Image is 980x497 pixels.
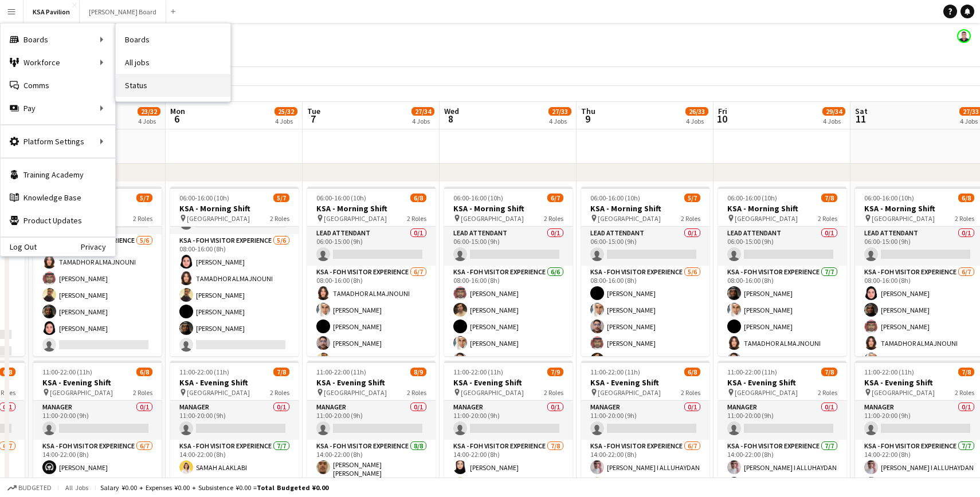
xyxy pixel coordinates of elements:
[681,214,700,223] span: 2 Roles
[818,214,837,223] span: 2 Roles
[407,388,426,397] span: 2 Roles
[544,388,563,397] span: 2 Roles
[81,242,115,251] a: Privacy
[133,388,152,397] span: 2 Roles
[170,377,299,388] h3: KSA - Evening Shift
[1,242,37,251] a: Log Out
[822,107,845,116] span: 29/34
[684,194,700,202] span: 5/7
[686,117,708,125] div: 4 Jobs
[1,28,115,51] div: Boards
[581,203,709,214] h3: KSA - Morning Shift
[411,107,434,116] span: 27/34
[275,117,297,125] div: 4 Jobs
[138,107,160,116] span: 23/32
[444,401,573,440] app-card-role: Manager0/111:00-20:00 (9h)
[305,112,320,125] span: 7
[955,214,974,223] span: 2 Roles
[718,106,727,116] span: Fri
[1,209,115,232] a: Product Updates
[444,203,573,214] h3: KSA - Morning Shift
[33,401,162,440] app-card-role: Manager0/111:00-20:00 (9h)
[116,74,230,97] a: Status
[727,368,777,376] span: 11:00-22:00 (11h)
[80,1,166,23] button: [PERSON_NAME] Board
[410,368,426,376] span: 8/9
[63,483,91,492] span: All jobs
[407,214,426,223] span: 2 Roles
[444,187,573,356] div: 06:00-16:00 (10h)6/7KSA - Morning Shift [GEOGRAPHIC_DATA]2 RolesLEAD ATTENDANT0/106:00-15:00 (9h)...
[316,194,366,202] span: 06:00-16:00 (10h)
[821,194,837,202] span: 7/8
[549,117,571,125] div: 4 Jobs
[716,112,727,125] span: 10
[1,186,115,209] a: Knowledge Base
[453,194,503,202] span: 06:00-16:00 (10h)
[42,368,92,376] span: 11:00-22:00 (11h)
[270,388,289,397] span: 2 Roles
[957,29,971,43] app-user-avatar: Hussein Al Najjar
[547,368,563,376] span: 7/9
[718,266,846,404] app-card-role: KSA - FOH Visitor Experience7/708:00-16:00 (8h)[PERSON_NAME][PERSON_NAME][PERSON_NAME]TAMADHOR AL...
[307,266,436,404] app-card-role: KSA - FOH Visitor Experience6/708:00-16:00 (8h)TAMADHOR ALMAJNOUNI[PERSON_NAME][PERSON_NAME][PERS...
[818,388,837,397] span: 2 Roles
[316,368,366,376] span: 11:00-22:00 (11h)
[50,388,113,397] span: [GEOGRAPHIC_DATA]
[307,377,436,388] h3: KSA - Evening Shift
[273,368,289,376] span: 7/8
[581,106,595,116] span: Thu
[461,388,524,397] span: [GEOGRAPHIC_DATA]
[1,97,115,120] div: Pay
[170,106,185,116] span: Mon
[170,187,299,356] div: 06:00-16:00 (10h)5/7KSA - Morning Shift [GEOGRAPHIC_DATA]2 RolesLEAD ATTENDANT0/106:00-15:00 (9h)...
[718,377,846,388] h3: KSA - Evening Shift
[684,368,700,376] span: 6/8
[955,388,974,397] span: 2 Roles
[275,107,297,116] span: 25/32
[547,194,563,202] span: 6/7
[444,377,573,388] h3: KSA - Evening Shift
[855,106,868,116] span: Sat
[727,194,777,202] span: 06:00-16:00 (10h)
[958,368,974,376] span: 7/8
[581,227,709,266] app-card-role: LEAD ATTENDANT0/106:00-15:00 (9h)
[410,194,426,202] span: 6/8
[307,203,436,214] h3: KSA - Morning Shift
[864,368,914,376] span: 11:00-22:00 (11h)
[1,163,115,186] a: Training Academy
[735,214,798,223] span: [GEOGRAPHIC_DATA]
[116,51,230,74] a: All jobs
[6,482,53,494] button: Budgeted
[1,130,115,153] div: Platform Settings
[590,368,640,376] span: 11:00-22:00 (11h)
[257,483,328,492] span: Total Budgeted ¥0.00
[18,484,52,492] span: Budgeted
[187,388,250,397] span: [GEOGRAPHIC_DATA]
[681,388,700,397] span: 2 Roles
[444,266,573,388] app-card-role: KSA - FOH Visitor Experience6/608:00-16:00 (8h)[PERSON_NAME][PERSON_NAME][PERSON_NAME][PERSON_NAM...
[598,388,661,397] span: [GEOGRAPHIC_DATA]
[821,368,837,376] span: 7/8
[307,106,320,116] span: Tue
[270,214,289,223] span: 2 Roles
[170,234,299,356] app-card-role: KSA - FOH Visitor Experience5/608:00-16:00 (8h)[PERSON_NAME]TAMADHOR ALMAJNOUNI[PERSON_NAME][PERS...
[1,51,115,74] div: Workforce
[864,194,914,202] span: 06:00-16:00 (10h)
[179,194,229,202] span: 06:00-16:00 (10h)
[1,74,115,97] a: Comms
[273,194,289,202] span: 5/7
[444,106,459,116] span: Wed
[307,187,436,356] app-job-card: 06:00-16:00 (10h)6/8KSA - Morning Shift [GEOGRAPHIC_DATA]2 RolesLEAD ATTENDANT0/106:00-15:00 (9h)...
[581,401,709,440] app-card-role: Manager0/111:00-20:00 (9h)
[442,112,459,125] span: 8
[581,266,709,388] app-card-role: KSA - FOH Visitor Experience5/608:00-16:00 (8h)[PERSON_NAME][PERSON_NAME][PERSON_NAME][PERSON_NAM...
[581,187,709,356] app-job-card: 06:00-16:00 (10h)5/7KSA - Morning Shift [GEOGRAPHIC_DATA]2 RolesLEAD ATTENDANT0/106:00-15:00 (9h)...
[187,214,250,223] span: [GEOGRAPHIC_DATA]
[718,187,846,356] app-job-card: 06:00-16:00 (10h)7/8KSA - Morning Shift [GEOGRAPHIC_DATA]2 RolesLEAD ATTENDANT0/106:00-15:00 (9h)...
[33,187,162,356] app-job-card: 06:00-16:00 (10h)5/7KSA - Morning Shift [GEOGRAPHIC_DATA]2 RolesLEAD ATTENDANT0/106:00-15:00 (9h)...
[544,214,563,223] span: 2 Roles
